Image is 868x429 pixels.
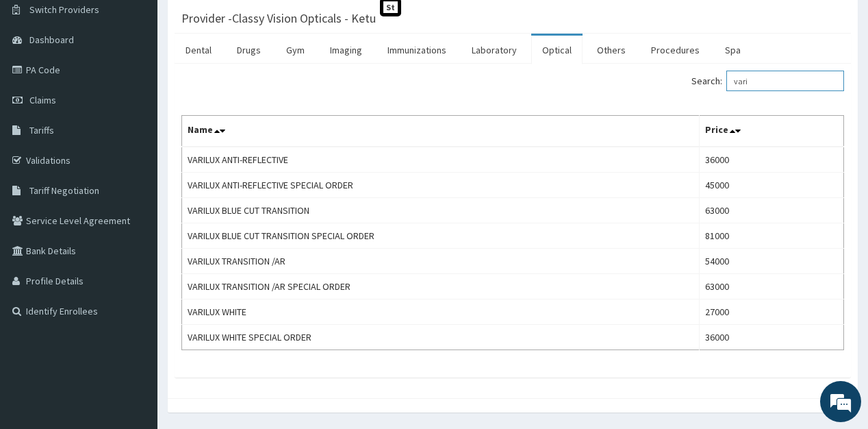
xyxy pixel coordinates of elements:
[182,223,700,249] td: VARILUX BLUE CUT TRANSITION SPECIAL ORDER
[275,36,316,64] a: Gym
[29,3,99,16] span: Switch Providers
[29,184,99,197] span: Tariff Negotiation
[699,173,843,198] td: 45000
[319,36,373,64] a: Imaging
[699,147,843,173] td: 36000
[7,284,261,332] textarea: Type your message and hit 'Enter'
[699,299,843,325] td: 27000
[182,249,700,274] td: VARILUX TRANSITION /AR
[726,71,844,91] input: Search:
[182,173,700,198] td: VARILUX ANTI-REFLECTIVE SPECIAL ORDER
[699,325,843,350] td: 36000
[640,36,711,64] a: Procedures
[699,274,843,299] td: 63000
[461,36,528,64] a: Laboratory
[699,116,843,147] th: Price
[182,274,700,299] td: VARILUX TRANSITION /AR SPECIAL ORDER
[79,127,189,266] span: We're online!
[182,116,700,147] th: Name
[29,124,54,136] span: Tariffs
[25,69,55,103] img: d_794563401_company_1708531726252_794563401
[181,12,376,25] h3: Provider - Classy Vision Opticals - Ketu
[71,77,230,95] div: Chat with us now
[226,36,272,64] a: Drugs
[691,71,844,91] label: Search:
[182,147,700,173] td: VARILUX ANTI-REFLECTIVE
[699,198,843,223] td: 63000
[175,36,222,64] a: Dental
[225,7,257,40] div: Minimize live chat window
[586,36,637,64] a: Others
[699,249,843,274] td: 54000
[182,198,700,223] td: VARILUX BLUE CUT TRANSITION
[29,94,56,106] span: Claims
[182,299,700,325] td: VARILUX WHITE
[376,36,457,64] a: Immunizations
[699,223,843,249] td: 81000
[182,325,700,350] td: VARILUX WHITE SPECIAL ORDER
[531,36,583,64] a: Optical
[714,36,752,64] a: Spa
[29,34,74,46] span: Dashboard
